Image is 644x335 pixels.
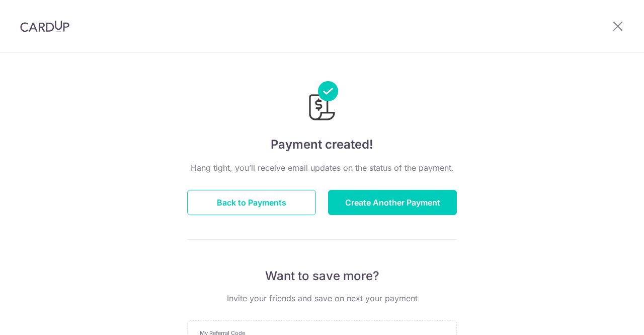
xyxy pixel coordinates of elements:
p: Want to save more? [187,268,457,284]
img: Payments [306,81,338,123]
h4: Payment created! [187,136,457,154]
p: Hang tight, you’ll receive email updates on the status of the payment. [187,162,457,174]
img: CardUp [20,20,69,32]
button: Back to Payments [187,190,316,215]
button: Create Another Payment [328,190,457,215]
p: Invite your friends and save on next your payment [187,292,457,304]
